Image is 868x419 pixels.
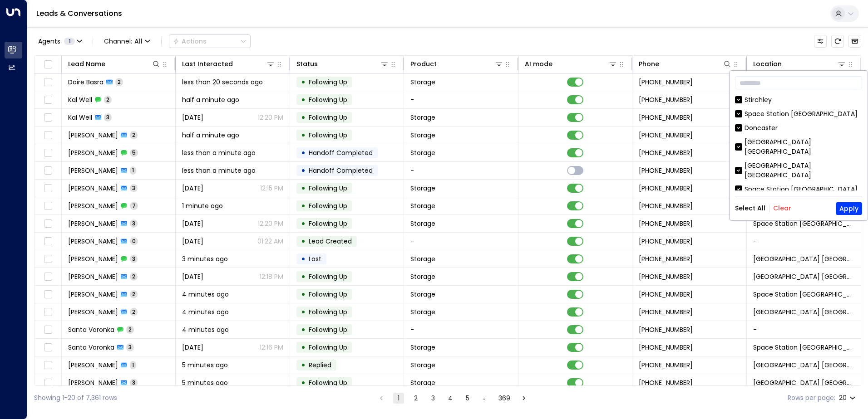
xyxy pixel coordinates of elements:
[130,273,138,280] span: 2
[301,145,306,161] div: •
[130,202,138,209] span: 7
[130,379,138,386] span: 3
[525,58,617,69] div: AI mode
[301,92,306,107] div: •
[410,378,435,387] span: Storage
[745,161,862,180] div: [GEOGRAPHIC_DATA] [GEOGRAPHIC_DATA]
[735,137,862,156] div: [GEOGRAPHIC_DATA] [GEOGRAPHIC_DATA]
[410,58,503,69] div: Product
[479,393,490,404] div: …
[182,290,229,299] span: 4 minutes ago
[745,123,778,133] div: Doncaster
[639,166,693,175] span: +447913314038
[753,378,854,387] span: Space Station St Johns Wood
[639,343,693,352] span: +447894083062
[42,342,54,353] span: Toggle select row
[747,321,861,338] td: -
[753,58,782,69] div: Location
[814,35,827,48] button: Customize
[639,290,693,299] span: +447468980125
[182,58,233,69] div: Last Interacted
[639,378,693,387] span: +447279774414
[100,35,154,48] span: Channel:
[745,137,862,156] div: [GEOGRAPHIC_DATA] [GEOGRAPHIC_DATA]
[788,393,835,403] label: Rows per page:
[428,393,439,404] button: Go to page 3
[115,78,123,86] span: 2
[735,109,862,119] div: Space Station [GEOGRAPHIC_DATA]
[309,113,347,122] span: Following Up
[309,184,347,193] span: Following Up
[301,357,306,373] div: •
[639,307,693,317] span: +447943372854
[410,113,435,122] span: Storage
[445,393,456,404] button: Go to page 4
[301,269,306,284] div: •
[68,184,118,193] span: Fiona Stalker
[42,200,54,212] span: Toggle select row
[309,343,347,352] span: Following Up
[42,183,54,194] span: Toggle select row
[68,113,92,122] span: Kal Well
[301,180,306,196] div: •
[301,127,306,143] div: •
[753,307,854,317] span: Space Station Castle Bromwich
[182,95,239,104] span: half a minute ago
[309,219,347,228] span: Following Up
[735,161,862,180] div: [GEOGRAPHIC_DATA] [GEOGRAPHIC_DATA]
[42,59,54,70] span: Toggle select all
[68,343,114,352] span: Santa Voronka
[639,272,693,281] span: +447867293994
[301,198,306,214] div: •
[639,325,693,334] span: +447894083062
[182,184,203,193] span: Aug 09, 2025
[393,393,404,404] button: page 1
[839,391,858,404] div: 20
[258,219,283,228] p: 12:20 PM
[410,343,435,352] span: Storage
[182,166,256,175] span: less than a minute ago
[753,290,854,299] span: Space Station Brentford
[34,35,85,48] button: Agents1
[309,325,347,334] span: Following Up
[130,361,136,369] span: 1
[130,237,138,245] span: 0
[42,165,54,176] span: Toggle select row
[735,95,862,105] div: Stirchley
[639,254,693,263] span: +447867293994
[747,233,861,250] td: -
[753,254,854,263] span: Space Station Kilburn
[309,254,321,263] span: Lost
[36,8,122,19] a: Leads & Conversations
[309,166,373,175] span: Handoff Completed
[68,219,118,228] span: Diane Phillips
[182,131,239,140] span: half a minute ago
[639,131,693,140] span: +447889634574
[182,113,203,122] span: Aug 09, 2025
[410,361,435,370] span: Storage
[639,58,659,69] div: Phone
[518,393,529,404] button: Go to next page
[34,393,117,403] div: Showing 1-20 of 7,361 rows
[42,147,54,159] span: Toggle select row
[410,219,435,228] span: Storage
[182,237,203,246] span: Jul 31, 2025
[130,290,138,298] span: 2
[130,308,138,316] span: 2
[639,237,693,246] span: +447950490413
[301,110,306,125] div: •
[38,38,60,44] span: Agents
[301,216,306,231] div: •
[68,78,104,87] span: Daire Basra
[309,95,347,104] span: Following Up
[42,360,54,371] span: Toggle select row
[639,148,693,157] span: +447913314038
[130,255,138,263] span: 3
[404,91,518,108] td: -
[309,201,347,210] span: Following Up
[848,35,861,48] button: Archived Leads
[309,237,352,246] span: Lead Created
[182,325,229,334] span: 4 minutes ago
[309,78,347,87] span: Following Up
[296,58,318,69] div: Status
